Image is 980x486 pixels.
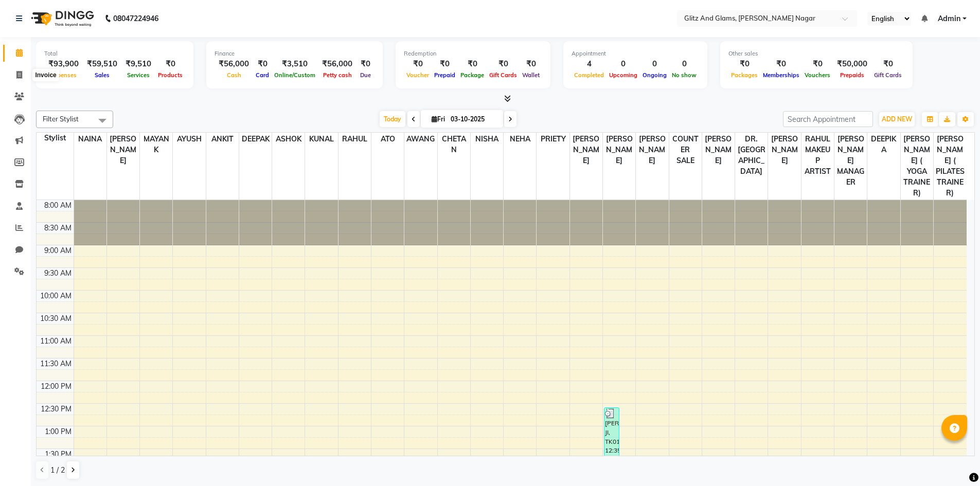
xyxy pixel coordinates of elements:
span: Gift Cards [871,71,904,79]
span: ASHOK [272,133,305,146]
span: [PERSON_NAME] [636,133,668,167]
div: ₹93,900 [44,58,83,70]
div: 1:30 PM [43,449,74,460]
div: ₹50,000 [833,58,871,70]
span: Sales [92,71,112,79]
span: [PERSON_NAME] [768,133,800,167]
span: 1 / 2 [50,465,65,476]
span: Cash [224,71,244,79]
span: COUNTER SALE [669,133,702,167]
div: ₹56,000 [215,58,253,70]
div: 0 [669,58,699,70]
span: Due [358,71,373,79]
span: [PERSON_NAME] [702,133,735,167]
div: Stylist [37,133,74,143]
span: Prepaid [432,71,458,79]
div: ₹0 [760,58,802,70]
div: 11:30 AM [38,358,74,369]
span: Petty cash [320,71,354,79]
div: ₹0 [520,58,542,70]
span: DR. [GEOGRAPHIC_DATA] [735,133,768,178]
span: [PERSON_NAME] ( PILATES TRAINER) [934,133,967,200]
span: Card [253,71,272,79]
div: ₹0 [458,58,487,70]
div: 9:30 AM [42,268,74,279]
div: 0 [640,58,669,70]
input: Search Appointment [783,111,873,127]
div: 12:30 PM [39,404,74,415]
div: Total [44,49,185,58]
span: Package [458,71,487,79]
span: NAINA [74,133,106,146]
span: MAYANK [140,133,172,156]
span: ADD NEW [882,115,912,123]
div: Invoice [32,69,59,81]
div: ₹59,510 [83,58,121,70]
span: Memberships [760,71,802,79]
span: [PERSON_NAME] [570,133,602,167]
div: 8:30 AM [42,223,74,233]
span: [PERSON_NAME] ( YOGA TRAINER) [901,133,933,200]
div: ₹0 [155,58,185,70]
span: Prepaids [838,71,867,79]
span: RAHUL MAKEUP ARTIST [801,133,834,178]
div: 12:00 PM [39,381,74,392]
span: Fri [429,115,448,123]
div: ₹0 [404,58,432,70]
span: Ongoing [640,71,669,79]
div: 8:00 AM [42,200,74,211]
div: 0 [607,58,640,70]
div: Appointment [572,49,699,58]
span: DEEPAK [239,133,272,146]
span: Upcoming [607,71,640,79]
span: ATO [371,133,404,146]
span: NISHA [471,133,503,146]
span: Filter Stylist [43,115,79,123]
span: [PERSON_NAME] [603,133,635,167]
span: No show [669,71,699,79]
div: ₹0 [802,58,833,70]
div: Other sales [728,49,904,58]
div: Finance [215,49,375,58]
b: 08047224946 [113,4,158,33]
div: ₹0 [728,58,760,70]
button: ADD NEW [879,112,915,127]
div: ₹0 [487,58,520,70]
span: ANKIT [206,133,239,146]
span: NEHA [504,133,536,146]
div: ₹3,510 [272,58,318,70]
span: DEEPIKA [867,133,900,156]
div: 4 [572,58,607,70]
input: 2025-10-03 [448,112,499,127]
div: 9:00 AM [42,245,74,256]
span: [PERSON_NAME] [107,133,139,167]
span: Vouchers [802,71,833,79]
span: Products [155,71,185,79]
span: AYUSH [173,133,205,146]
span: Today [380,111,405,127]
div: ₹9,510 [121,58,155,70]
span: Packages [728,71,760,79]
span: Expenses [48,71,79,79]
span: PRIETY [537,133,569,146]
div: Redemption [404,49,542,58]
span: Wallet [520,71,542,79]
div: ₹0 [871,58,904,70]
span: CHETAN [438,133,470,156]
div: ₹0 [357,58,375,70]
div: 10:00 AM [38,291,74,301]
div: ₹0 [432,58,458,70]
div: 1:00 PM [43,426,74,437]
span: Admin [938,13,960,24]
span: Voucher [404,71,432,79]
span: [PERSON_NAME] MANAGER [834,133,867,189]
span: RAHUL [338,133,371,146]
img: logo [26,4,97,33]
span: Gift Cards [487,71,520,79]
span: AWANG [404,133,437,146]
div: ₹0 [253,58,272,70]
span: KUNAL [305,133,337,146]
span: Services [124,71,152,79]
div: 11:00 AM [38,336,74,347]
div: 10:30 AM [38,313,74,324]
